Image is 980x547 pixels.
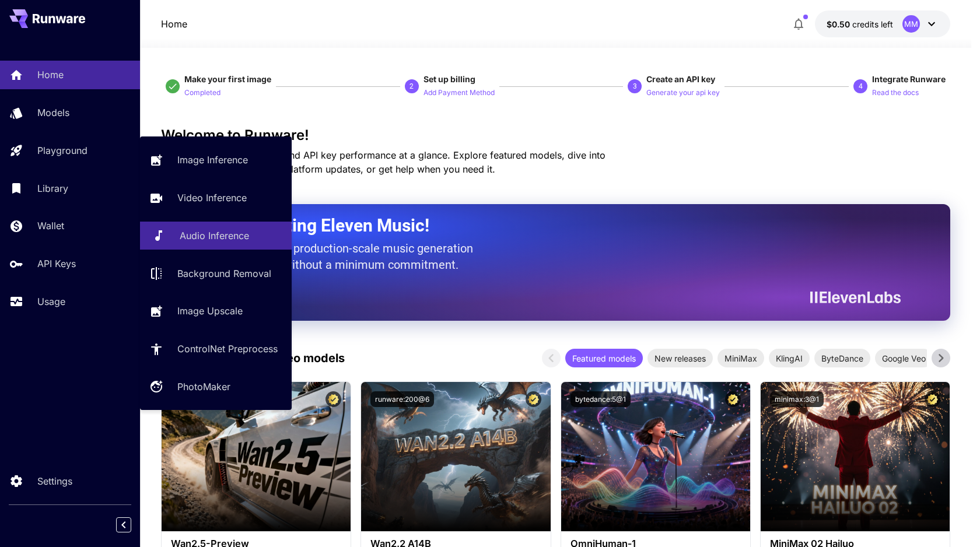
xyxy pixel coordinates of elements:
p: 4 [859,81,863,92]
p: Home [161,17,187,31]
span: Make your first image [184,74,271,84]
nav: breadcrumb [161,17,187,31]
a: Image Upscale [140,297,292,325]
a: ControlNet Preprocess [140,335,292,363]
p: Read the docs [872,87,919,99]
p: Settings [37,474,72,488]
p: Wallet [37,219,64,233]
p: PhotoMaker [177,380,230,394]
div: Collapse sidebar [125,514,140,535]
div: $0.4954 [827,18,893,30]
p: Add Payment Method [423,87,495,99]
p: 3 [633,81,637,92]
a: PhotoMaker [140,373,292,401]
img: alt [761,382,950,531]
div: MM [902,15,920,33]
span: Set up billing [423,74,475,84]
a: Audio Inference [140,222,292,250]
button: bytedance:5@1 [570,391,631,407]
h3: Welcome to Runware! [161,127,951,143]
p: Usage [37,294,65,308]
img: alt [162,382,351,531]
span: Integrate Runware [872,74,946,84]
p: Home [37,68,64,82]
p: Image Inference [177,153,248,167]
button: runware:200@6 [370,391,434,407]
img: alt [561,382,750,531]
p: 2 [409,81,414,92]
p: Playground [37,143,87,157]
p: Audio Inference [180,229,249,243]
span: Featured models [565,352,643,364]
p: Generate your api key [646,87,720,99]
p: Library [37,181,68,195]
a: Image Inference [140,146,292,174]
img: alt [361,382,550,531]
span: credits left [852,19,893,29]
a: Background Removal [140,259,292,287]
button: Certified Model – Vetted for best performance and includes a commercial license. [325,391,341,407]
span: MiniMax [717,352,764,364]
span: New releases [647,352,713,364]
p: Background Removal [177,267,271,280]
p: The only way to get production-scale music generation from Eleven Labs without a minimum commitment. [190,240,482,273]
span: KlingAI [769,352,810,364]
p: ControlNet Preprocess [177,342,278,356]
button: minimax:3@1 [770,391,824,407]
span: $0.50 [827,19,852,29]
button: Certified Model – Vetted for best performance and includes a commercial license. [725,391,741,407]
span: Google Veo [875,352,933,364]
p: Completed [184,87,220,99]
p: Video Inference [177,191,247,205]
p: API Keys [37,257,76,271]
span: ByteDance [814,352,870,364]
button: Certified Model – Vetted for best performance and includes a commercial license. [526,391,541,407]
a: Video Inference [140,184,292,212]
span: Check out your usage stats and API key performance at a glance. Explore featured models, dive int... [161,149,605,175]
button: Collapse sidebar [116,517,131,532]
span: Create an API key [646,74,715,84]
p: Image Upscale [177,304,243,318]
p: Models [37,106,69,120]
h2: Now Supporting Eleven Music! [190,215,892,237]
button: Certified Model – Vetted for best performance and includes a commercial license. [925,391,940,407]
button: $0.4954 [815,10,950,37]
